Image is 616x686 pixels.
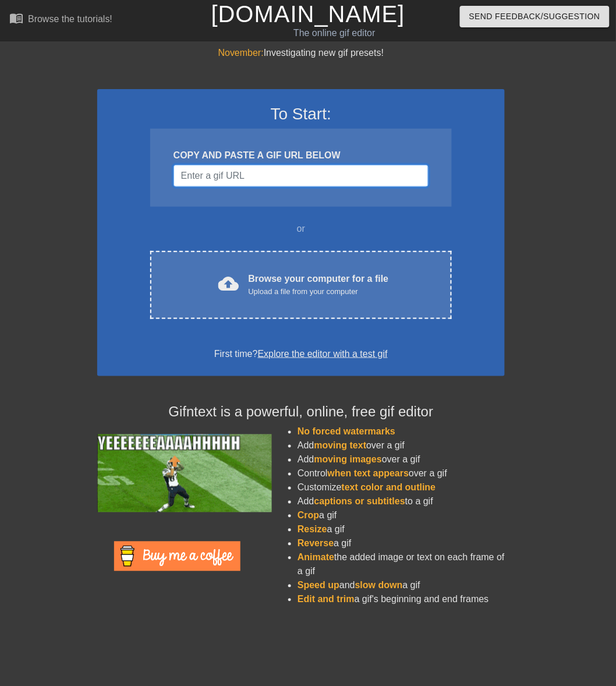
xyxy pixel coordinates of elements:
span: Animate [298,553,334,563]
span: moving images [314,455,382,465]
li: a gif [298,537,505,551]
span: Send Feedback/Suggestion [469,9,600,24]
div: Investigating new gif presets! [97,46,505,60]
li: Customize [298,481,505,495]
a: [DOMAIN_NAME] [211,1,405,27]
span: moving text [314,441,367,451]
span: captions or subtitles [314,497,405,507]
div: Browse the tutorials! [28,14,112,24]
span: menu_book [9,11,23,25]
div: The online gif editor [211,26,458,40]
li: the added image or text on each frame of a gif [298,551,505,579]
li: Add to a gif [298,495,505,509]
span: Crop [298,511,319,521]
li: Add over a gif [298,439,505,453]
span: Edit and trim [298,595,355,604]
span: Resize [298,525,327,535]
span: slow down [355,581,403,590]
div: First time? [112,347,490,361]
a: Explore the editor with a test gif [258,349,388,359]
div: COPY AND PASTE A GIF URL BELOW [174,148,429,162]
li: a gif's beginning and end frames [298,593,505,607]
li: a gif [298,523,505,537]
span: text color and outline [342,483,436,493]
button: Send Feedback/Suggestion [460,6,610,27]
li: Control over a gif [298,467,505,481]
h4: Gifntext is a powerful, online, free gif editor [97,404,505,421]
div: Browse your computer for a file [249,272,389,298]
div: or [128,222,475,236]
input: Username [174,165,429,187]
span: Speed up [298,581,339,590]
img: Buy Me A Coffee [114,542,240,571]
span: when text appears [328,469,409,479]
li: and a gif [298,579,505,593]
img: football_small.gif [97,434,272,512]
span: November: [218,48,264,58]
span: cloud_upload [218,273,239,294]
li: Add over a gif [298,453,505,467]
li: a gif [298,509,505,523]
div: Upload a file from your computer [249,286,389,298]
span: No forced watermarks [298,427,395,437]
a: Browse the tutorials! [9,11,112,29]
span: Reverse [298,539,334,549]
h3: To Start: [112,104,490,124]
